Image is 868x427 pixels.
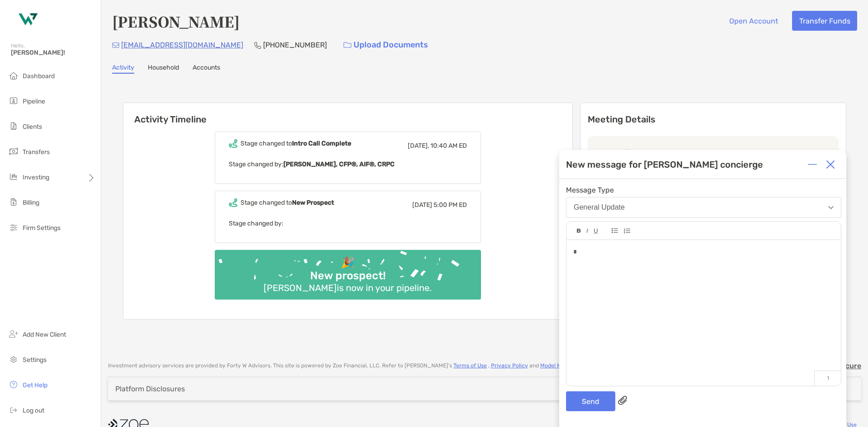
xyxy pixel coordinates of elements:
[229,139,237,148] img: Event icon
[623,228,630,234] img: Editor control icon
[241,199,334,206] div: Stage changed to
[826,160,835,169] img: Close
[115,385,185,393] div: Platform Disclosures
[8,222,19,233] img: firm-settings icon
[588,114,839,125] p: Meeting Details
[241,140,351,147] div: Stage changed to
[491,362,528,369] a: Privacy Policy
[23,72,55,80] span: Dashboard
[574,203,625,211] div: General Update
[121,39,243,51] p: [EMAIL_ADDRESS][DOMAIN_NAME]
[23,381,47,389] span: Get Help
[8,404,19,415] img: logout icon
[23,356,47,364] span: Settings
[283,160,395,168] b: [PERSON_NAME], CFP®, AIF®, CRPC
[618,396,627,405] img: paperclip attachments
[292,140,351,147] b: Intro Call Complete
[577,229,581,233] img: Editor control icon
[260,282,435,293] div: [PERSON_NAME] is now in your pipeline.
[8,328,19,339] img: add_new_client icon
[11,49,95,56] span: [PERSON_NAME]!
[814,371,841,386] p: 1
[254,42,261,49] img: Phone Icon
[215,250,481,292] img: Confetti
[612,228,618,233] img: Editor control icon
[263,39,327,51] p: [PHONE_NUMBER]
[566,391,615,411] button: Send
[23,123,42,131] span: Clients
[11,4,43,36] img: Zoe Logo
[229,218,467,229] p: Stage changed by:
[123,103,572,125] h6: Activity Timeline
[23,331,66,338] span: Add New Client
[112,64,134,74] a: Activity
[540,362,620,369] a: Model Marketplace Disclosures
[594,229,598,234] img: Editor control icon
[229,198,237,207] img: Event icon
[566,197,841,218] button: General Update
[337,256,358,269] div: 🎉
[8,121,19,131] img: clients icon
[8,95,19,106] img: pipeline icon
[808,160,817,169] img: Expand or collapse
[307,269,389,282] div: New prospect!
[722,11,785,31] button: Open Account
[453,362,487,369] a: Terms of Use
[108,362,621,369] p: Investment advisory services are provided by Forty W Advisors . This site is powered by Zoe Finan...
[8,197,19,207] img: billing icon
[595,147,831,158] p: Last meeting
[23,199,39,206] span: Billing
[430,142,467,150] span: 10:40 AM ED
[112,42,119,48] img: Email Icon
[23,407,44,414] span: Log out
[828,206,834,209] img: Open dropdown arrow
[8,171,19,182] img: investing icon
[148,64,179,74] a: Household
[23,174,49,181] span: Investing
[434,201,467,209] span: 5:00 PM ED
[586,229,588,233] img: Editor control icon
[8,379,19,390] img: get-help icon
[344,42,351,48] img: button icon
[8,70,19,81] img: dashboard icon
[412,201,432,209] span: [DATE]
[23,224,61,232] span: Firm Settings
[8,354,19,365] img: settings icon
[338,35,434,55] a: Upload Documents
[112,11,240,32] h4: [PERSON_NAME]
[193,64,220,74] a: Accounts
[792,11,857,31] button: Transfer Funds
[229,159,467,170] p: Stage changed by:
[292,199,334,206] b: New Prospect
[566,186,841,194] span: Message Type
[23,98,45,105] span: Pipeline
[8,146,19,157] img: transfers icon
[408,142,429,150] span: [DATE],
[23,148,50,156] span: Transfers
[566,159,763,170] div: New message for [PERSON_NAME] concierge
